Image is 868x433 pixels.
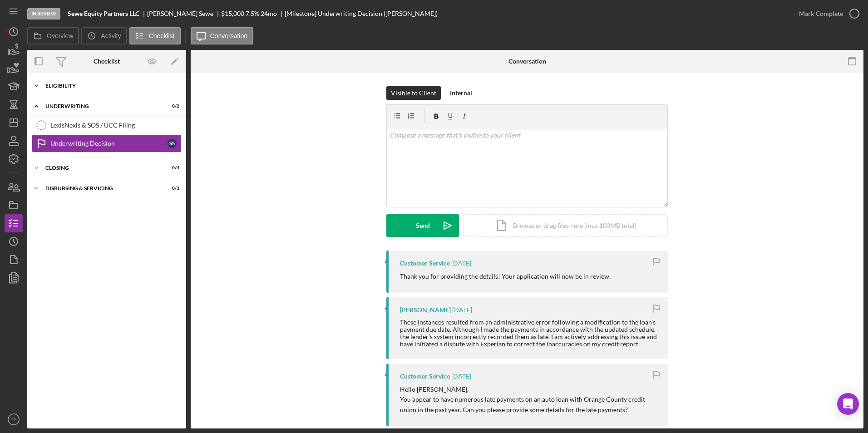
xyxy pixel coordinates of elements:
[400,384,659,394] p: Hello [PERSON_NAME],
[5,410,23,428] button: TP
[129,27,181,44] button: Checklist
[149,32,175,39] label: Checklist
[246,10,259,17] div: 7.5 %
[32,134,182,153] a: Underwriting DecisionSS
[261,10,277,17] div: 24 mo
[451,260,471,267] time: 2025-09-19 20:44
[50,140,168,147] div: Underwriting Decision
[27,27,79,44] button: Overview
[451,373,471,380] time: 2025-09-19 00:23
[400,306,451,314] div: [PERSON_NAME]
[400,319,659,348] div: These instances resulted from an administrative error following a modification to the loan’s paym...
[210,32,248,39] label: Conversation
[416,214,430,237] div: Send
[285,10,438,17] div: [Milestone] Underwriting Decision ([PERSON_NAME])
[837,393,859,415] div: Open Intercom Messenger
[47,32,73,39] label: Overview
[94,58,120,65] div: Checklist
[221,10,244,17] span: $15,000
[400,260,450,267] div: Customer Service
[163,165,179,171] div: 0 / 4
[400,394,659,415] p: You appear to have numerous late payments on an auto loan with Orange County credit union in the ...
[168,139,177,148] div: S S
[386,214,459,237] button: Send
[45,165,157,171] div: Closing
[400,271,611,281] p: Thank you for providing the details! Your application will now be in review.
[445,86,477,100] button: Internal
[147,10,221,17] div: [PERSON_NAME] Sewe
[32,116,182,134] a: LexisNexis & SOS / UCC Filing
[790,5,863,23] button: Mark Complete
[163,103,179,109] div: 0 / 2
[452,306,472,314] time: 2025-09-19 00:30
[27,8,60,20] div: In Review
[386,86,441,100] button: Visible to Client
[799,5,843,23] div: Mark Complete
[11,417,16,422] text: TP
[191,27,254,44] button: Conversation
[45,83,175,89] div: Eligibility
[101,32,121,39] label: Activity
[400,373,450,380] div: Customer Service
[45,103,157,109] div: Underwriting
[508,58,546,65] div: Conversation
[163,186,179,191] div: 0 / 3
[391,86,436,100] div: Visible to Client
[68,10,139,17] b: Sewe Equity Partners LLC
[450,86,472,100] div: Internal
[50,122,181,129] div: LexisNexis & SOS / UCC Filing
[45,186,157,191] div: Disbursing & Servicing
[81,27,127,44] button: Activity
